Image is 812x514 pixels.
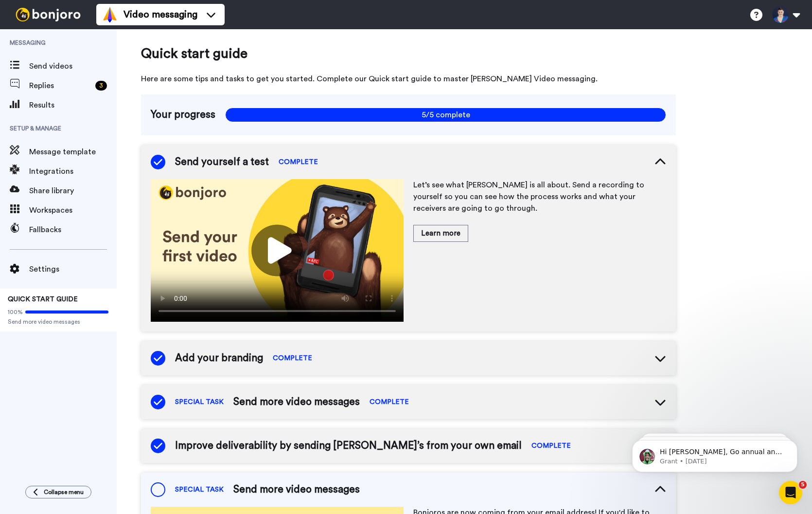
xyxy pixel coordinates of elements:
span: Here are some tips and tasks to get you started. Complete our Quick start guide to master [PERSON... [141,73,676,85]
div: 3 [95,81,107,91]
span: Send more video messages [233,482,360,497]
span: Improve deliverability by sending [PERSON_NAME]’s from your own email [175,439,522,453]
span: Send yourself a test [175,155,269,169]
span: QUICK START GUIDE [8,296,78,303]
span: COMPLETE [370,397,409,407]
span: Settings [29,263,117,275]
span: Fallbacks [29,224,117,236]
p: Let’s see what [PERSON_NAME] is all about. Send a recording to yourself so you can see how the pr... [413,179,666,214]
span: Add your branding [175,351,263,366]
span: SPECIAL TASK [175,397,224,407]
img: bj-logo-header-white.svg [12,8,85,21]
span: Workspaces [29,204,117,216]
span: Video messaging [124,8,197,21]
span: Results [29,99,117,111]
iframe: Intercom notifications message [618,420,812,488]
span: Send more video messages [8,318,109,326]
span: Send videos [29,60,117,72]
span: Collapse menu [44,488,84,496]
span: 100% [8,308,23,316]
span: Replies [29,80,91,92]
span: SPECIAL TASK [175,485,224,495]
span: Message template [29,146,117,158]
span: Send more video messages [233,395,360,409]
span: COMPLETE [273,353,312,363]
button: Collapse menu [25,486,91,498]
span: 5 [799,481,807,489]
span: COMPLETE [531,441,571,451]
span: 5/5 complete [225,108,666,122]
span: Share library [29,185,117,197]
button: Learn more [413,225,468,242]
span: COMPLETE [279,157,318,167]
span: Integrations [29,165,117,177]
img: vm-color.svg [102,7,118,22]
iframe: Intercom live chat [779,481,802,504]
span: Quick start guide [141,44,676,63]
span: Your progress [151,108,215,122]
